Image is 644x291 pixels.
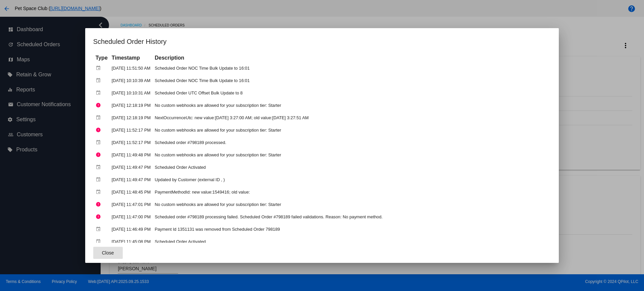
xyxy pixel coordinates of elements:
mat-icon: event [96,174,104,185]
mat-icon: event [96,236,104,247]
mat-icon: error [96,100,104,111]
td: Scheduled Order NOC Time Bulk Update to 16:01 [153,62,550,74]
h1: Scheduled Order History [93,36,551,47]
td: [DATE] 11:51:50 AM [110,62,152,74]
td: No custom webhooks are allowed for your subscription tier: Starter [153,124,550,136]
td: No custom webhooks are allowed for your subscription tier: Starter [153,99,550,111]
td: [DATE] 11:48:45 PM [110,186,152,198]
td: Payment Id 1351131 was removed from Scheduled Order 798189 [153,223,550,235]
mat-icon: error [96,199,104,210]
td: Updated by Customer (external ID , ) [153,174,550,186]
span: Close [102,250,114,256]
td: [DATE] 12:18:19 PM [110,112,152,124]
td: [DATE] 11:52:17 PM [110,137,152,148]
mat-icon: error [96,212,104,222]
td: NextOccurrenceUtc: new value:[DATE] 3:27:00 AM; old value:[DATE] 3:27:51 AM [153,112,550,124]
mat-icon: event [96,187,104,197]
td: [DATE] 10:10:31 AM [110,87,152,99]
mat-icon: event [96,88,104,98]
mat-icon: event [96,224,104,234]
button: Close dialog [93,247,123,259]
td: [DATE] 11:47:00 PM [110,211,152,223]
td: Scheduled Order NOC Time Bulk Update to 16:01 [153,75,550,86]
mat-icon: error [96,150,104,160]
td: [DATE] 11:46:49 PM [110,223,152,235]
td: [DATE] 12:18:19 PM [110,99,152,111]
th: Timestamp [110,54,152,62]
td: [DATE] 11:49:48 PM [110,149,152,161]
mat-icon: event [96,113,104,123]
td: Scheduled Order Activated [153,236,550,247]
td: No custom webhooks are allowed for your subscription tier: Starter [153,149,550,161]
mat-icon: error [96,125,104,135]
td: No custom webhooks are allowed for your subscription tier: Starter [153,199,550,210]
td: [DATE] 11:52:17 PM [110,124,152,136]
td: [DATE] 11:49:47 PM [110,174,152,186]
td: [DATE] 11:45:08 PM [110,236,152,247]
mat-icon: event [96,63,104,73]
td: [DATE] 11:47:01 PM [110,199,152,210]
mat-icon: event [96,75,104,86]
td: Scheduled Order Activated [153,161,550,173]
td: Scheduled order #798189 processing failed. Scheduled Order #798189 failed validations. Reason: No... [153,211,550,223]
td: [DATE] 10:10:39 AM [110,75,152,86]
td: PaymentMethodId: new value:1549416; old value: [153,186,550,198]
mat-icon: event [96,162,104,172]
th: Description [153,54,550,62]
th: Type [94,54,109,62]
td: Scheduled order #798189 processed. [153,137,550,148]
mat-icon: event [96,137,104,148]
td: Scheduled Order UTC Offset Bulk Update to 8 [153,87,550,99]
td: [DATE] 11:49:47 PM [110,161,152,173]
